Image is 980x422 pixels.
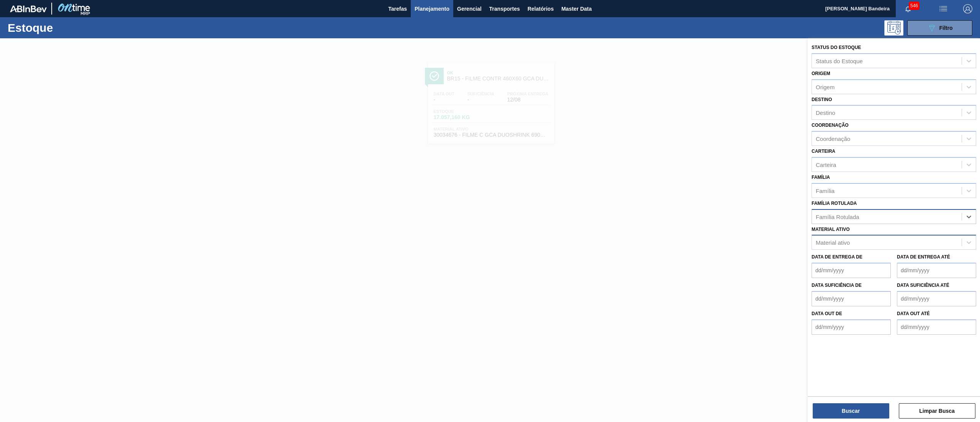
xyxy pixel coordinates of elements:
[457,4,482,13] span: Gerencial
[812,263,891,278] input: dd/mm/yyyy
[939,4,948,13] img: userActions
[897,254,950,260] label: Data de Entrega até
[812,149,835,154] label: Carteira
[897,311,930,316] label: Data out até
[388,4,407,13] span: Tarefas
[816,213,859,220] div: Família Rotulada
[812,254,862,260] label: Data de Entrega de
[896,3,920,14] button: Notificações
[884,20,903,36] div: Pogramando: nenhum usuário selecionado
[816,57,863,64] div: Status do Estoque
[897,283,949,288] label: Data suficiência até
[561,4,591,13] span: Master Data
[415,4,449,13] span: Planejamento
[812,283,862,288] label: Data suficiência de
[812,97,832,102] label: Destino
[812,227,850,232] label: Material ativo
[812,123,849,128] label: Coordenação
[897,319,976,335] input: dd/mm/yyyy
[812,71,830,76] label: Origem
[812,319,891,335] input: dd/mm/yyyy
[816,110,835,116] div: Destino
[909,2,920,10] span: 546
[10,5,47,12] img: TNhmsLtSVTkK8tSr43FrP2fwEKptu5GPRR3wAAAABJRU5ErkJggg==
[907,20,972,36] button: Filtro
[897,291,976,306] input: dd/mm/yyyy
[812,45,861,50] label: Status do Estoque
[816,161,836,168] div: Carteira
[489,4,520,13] span: Transportes
[8,23,127,32] h1: Estoque
[812,291,891,306] input: dd/mm/yyyy
[812,311,842,316] label: Data out de
[816,136,850,142] div: Coordenação
[816,239,850,246] div: Material ativo
[812,175,830,180] label: Família
[897,263,976,278] input: dd/mm/yyyy
[812,201,857,206] label: Família Rotulada
[939,25,953,31] span: Filtro
[528,4,554,13] span: Relatórios
[816,187,835,194] div: Família
[816,83,835,90] div: Origem
[963,4,972,13] img: Logout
